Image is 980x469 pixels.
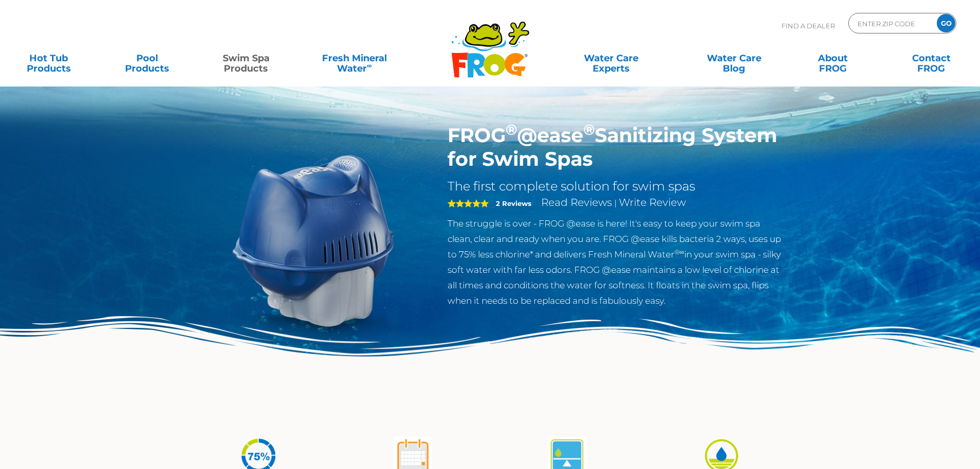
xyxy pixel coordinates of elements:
[496,199,531,207] strong: 2 Reviews
[583,120,595,138] sup: ®
[109,48,186,68] a: PoolProducts
[306,48,402,68] a: Fresh MineralWater∞
[893,48,970,68] a: ContactFROG
[367,61,372,70] sup: ∞
[506,120,517,138] sup: ®
[674,248,684,256] sup: ®∞
[208,48,284,68] a: Swim SpaProducts
[448,199,489,207] span: 5
[448,179,783,194] h2: The first complete solution for swim spas
[619,196,686,209] a: Write Review
[937,14,955,32] input: GO
[794,48,871,68] a: AboutFROG
[448,216,783,308] p: The struggle is over - FROG @ease is here! It's easy to keep your swim spa clean, clear and ready...
[549,48,673,68] a: Water CareExperts
[857,16,926,31] input: Zip Code Form
[696,48,772,68] a: Water CareBlog
[781,13,835,39] p: Find A Dealer
[614,198,617,208] span: |
[448,124,783,171] h1: FROG @ease Sanitizing System for Swim Spas
[197,124,433,359] img: ss-@ease-hero.png
[541,196,612,209] a: Read Reviews
[10,48,87,68] a: Hot TubProducts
